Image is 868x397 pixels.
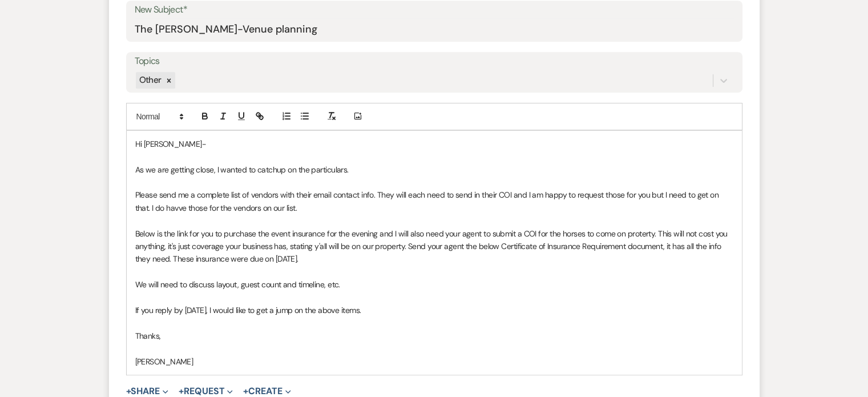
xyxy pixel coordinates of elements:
div: Other [136,72,163,89]
p: Thanks, [135,330,733,342]
p: We will need to discuss layout, guest count and timeline, etc. [135,278,733,291]
p: [PERSON_NAME] [135,355,733,368]
p: If you reply by [DATE], I would like to get a jump on the above items. [135,304,733,316]
button: Request [179,387,233,396]
p: Below is the link for you to purchase the event insurance for the evening and I will also need yo... [135,227,733,266]
p: As we are getting close, I wanted to catchup on the particulars. [135,163,733,176]
span: + [179,387,184,396]
p: Hi [PERSON_NAME]- [135,138,733,150]
button: Create [243,387,290,396]
label: Topics [135,53,734,70]
span: + [243,387,248,396]
button: Share [126,387,169,396]
span: + [126,387,131,396]
label: New Subject* [135,2,734,18]
p: Please send me a complete list of vendors with their email contact info. They will each need to s... [135,189,733,214]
